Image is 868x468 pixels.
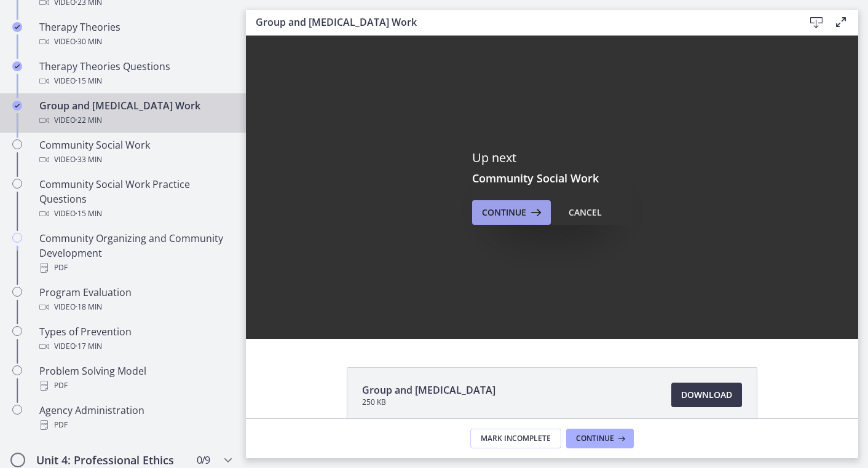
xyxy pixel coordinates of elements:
[76,74,102,88] span: · 15 min
[470,429,561,448] button: Mark Incomplete
[362,397,495,407] span: 250 KB
[681,388,732,402] span: Download
[12,22,22,32] i: Completed
[76,339,102,354] span: · 17 min
[481,434,551,443] span: Mark Incomplete
[76,113,102,128] span: · 22 min
[39,138,231,167] div: Community Social Work
[39,324,231,354] div: Types of Prevention
[39,285,231,314] div: Program Evaluation
[197,453,210,467] span: 0 / 9
[39,206,231,221] div: Video
[39,231,231,275] div: Community Organizing and Community Development
[39,74,231,88] div: Video
[39,300,231,314] div: Video
[39,113,231,128] div: Video
[12,101,22,111] i: Completed
[39,152,231,167] div: Video
[472,200,551,225] button: Continue
[39,418,231,432] div: PDF
[39,378,231,393] div: PDF
[39,34,231,49] div: Video
[39,339,231,354] div: Video
[566,429,634,448] button: Continue
[472,150,632,166] p: Up next
[472,171,632,185] h3: Community Social Work
[39,98,231,128] div: Group and [MEDICAL_DATA] Work
[256,15,784,29] h3: Group and [MEDICAL_DATA] Work
[671,383,742,407] a: Download
[39,260,231,275] div: PDF
[576,434,614,443] span: Continue
[482,205,526,220] span: Continue
[39,177,231,221] div: Community Social Work Practice Questions
[39,364,231,393] div: Problem Solving Model
[362,383,495,397] span: Group and [MEDICAL_DATA]
[559,200,612,225] button: Cancel
[39,20,231,49] div: Therapy Theories
[76,300,102,314] span: · 18 min
[39,59,231,88] div: Therapy Theories Questions
[569,205,602,220] div: Cancel
[76,34,102,49] span: · 30 min
[12,61,22,71] i: Completed
[76,152,102,167] span: · 33 min
[39,403,231,432] div: Agency Administration
[76,206,102,221] span: · 15 min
